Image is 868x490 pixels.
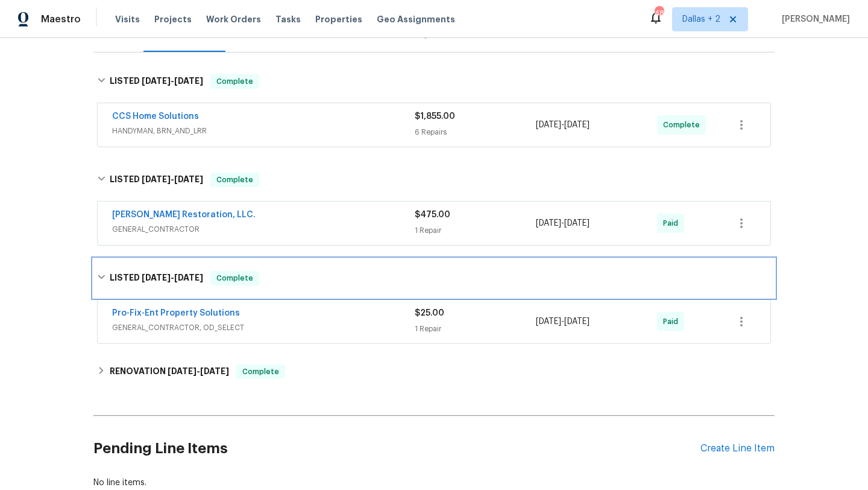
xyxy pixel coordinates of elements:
[142,77,171,85] span: [DATE]
[112,112,199,121] a: CCS Home Solutions
[415,309,444,317] span: $25.00
[564,317,590,326] span: [DATE]
[168,367,229,375] span: -
[142,77,203,85] span: -
[536,119,590,131] span: -
[655,7,663,19] div: 48
[212,272,258,284] span: Complete
[154,13,192,25] span: Projects
[564,219,590,227] span: [DATE]
[415,224,536,237] div: 1 Repair
[93,259,775,297] div: LISTED [DATE]-[DATE]Complete
[142,175,203,183] span: -
[174,175,203,183] span: [DATE]
[112,309,240,317] a: Pro-Fix-Ent Property Solutions
[212,75,258,87] span: Complete
[206,13,261,25] span: Work Orders
[115,13,140,25] span: Visits
[536,217,590,229] span: -
[93,477,775,489] div: No line items.
[564,121,590,129] span: [DATE]
[112,125,415,137] span: HANDYMAN, BRN_AND_LRR
[777,13,850,25] span: [PERSON_NAME]
[112,322,415,334] span: GENERAL_CONTRACTOR, OD_SELECT
[315,13,362,25] span: Properties
[536,316,590,328] span: -
[41,13,81,25] span: Maestro
[663,119,705,131] span: Complete
[536,121,561,129] span: [DATE]
[110,173,203,187] h6: LISTED
[142,273,203,282] span: -
[112,211,256,219] a: [PERSON_NAME] Restoration, LLC.
[415,211,450,219] span: $475.00
[212,174,258,186] span: Complete
[415,126,536,138] div: 6 Repairs
[93,62,775,101] div: LISTED [DATE]-[DATE]Complete
[168,367,197,375] span: [DATE]
[700,443,775,454] div: Create Line Item
[110,271,203,285] h6: LISTED
[536,219,561,227] span: [DATE]
[110,364,229,379] h6: RENOVATION
[237,366,284,378] span: Complete
[682,13,720,25] span: Dallas + 2
[110,74,203,89] h6: LISTED
[174,273,203,282] span: [DATE]
[663,316,683,328] span: Paid
[142,273,171,282] span: [DATE]
[275,15,301,24] span: Tasks
[663,217,683,229] span: Paid
[142,175,171,183] span: [DATE]
[93,161,775,199] div: LISTED [DATE]-[DATE]Complete
[377,13,455,25] span: Geo Assignments
[415,112,455,121] span: $1,855.00
[536,317,561,326] span: [DATE]
[174,77,203,85] span: [DATE]
[200,367,229,375] span: [DATE]
[415,323,536,335] div: 1 Repair
[112,223,415,235] span: GENERAL_CONTRACTOR
[93,357,775,386] div: RENOVATION [DATE]-[DATE]Complete
[93,421,700,477] h2: Pending Line Items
